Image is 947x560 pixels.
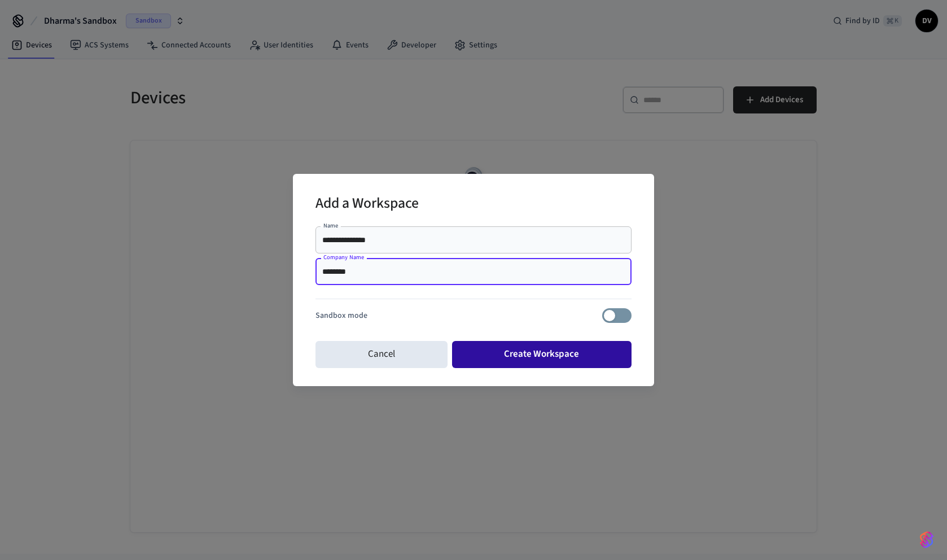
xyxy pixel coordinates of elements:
[323,221,338,230] label: Name
[452,341,632,368] button: Create Workspace
[920,531,933,549] img: SeamLogoGradient.69752ec5.svg
[315,310,367,322] p: Sandbox mode
[315,341,448,368] button: Cancel
[323,253,364,261] label: Company Name
[315,187,419,222] h2: Add a Workspace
